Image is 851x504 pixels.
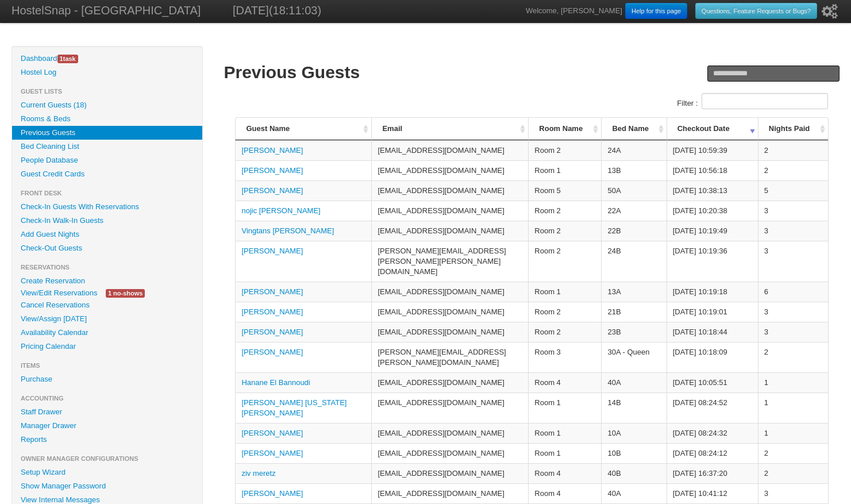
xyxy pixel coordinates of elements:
a: Check-In Walk-In Guests [12,214,202,228]
a: Reports [12,433,202,447]
a: [PERSON_NAME] [241,247,303,255]
td: [DATE] 10:19:49 [667,221,758,241]
td: [DATE] 10:19:01 [667,302,758,322]
td: Room 2 [528,201,601,221]
li: Reservations [12,260,202,274]
a: Check-In Guests With Reservations [12,200,202,214]
th: Checkout Date: activate to sort column ascending [667,118,758,140]
td: Room 2 [528,322,601,342]
td: [DATE] 10:56:18 [667,160,758,180]
a: [PERSON_NAME] [241,449,303,457]
td: [DATE] 10:38:13 [667,180,758,201]
a: [PERSON_NAME] [241,328,303,336]
li: Owner Manager Configurations [12,452,202,465]
td: [EMAIL_ADDRESS][DOMAIN_NAME] [371,201,528,221]
span: 1 [60,55,63,62]
td: 50A [601,180,666,201]
td: 22A [601,201,666,221]
th: Nights Paid: activate to sort column ascending [758,118,828,140]
th: Email: activate to sort column ascending [371,118,528,140]
a: Check-Out Guests [12,241,202,255]
td: 2 [758,160,828,180]
a: Pricing Calendar [12,340,202,353]
td: [EMAIL_ADDRESS][DOMAIN_NAME] [371,322,528,342]
th: Room Name: activate to sort column ascending [528,118,601,140]
td: 2 [758,342,828,372]
td: 3 [758,221,828,241]
td: 3 [758,483,828,503]
td: Room 4 [528,463,601,483]
td: [DATE] 10:18:09 [667,342,758,372]
td: [DATE] 10:59:39 [667,140,758,160]
td: Room 2 [528,221,601,241]
td: Room 3 [528,342,601,372]
li: Items [12,359,202,372]
td: [EMAIL_ADDRESS][DOMAIN_NAME] [371,423,528,443]
a: [PERSON_NAME] [241,287,303,296]
a: Questions, Feature Requests or Bugs? [695,3,817,19]
td: 2 [758,443,828,463]
td: [EMAIL_ADDRESS][DOMAIN_NAME] [371,443,528,463]
a: Dashboard1task [12,52,202,66]
td: 3 [758,241,828,282]
td: [EMAIL_ADDRESS][DOMAIN_NAME] [371,372,528,393]
td: 30A - Queen [601,342,666,372]
h1: Previous Guests [224,62,840,83]
a: Previous Guests [12,126,202,140]
td: [DATE] 10:05:51 [667,372,758,393]
td: [DATE] 10:41:12 [667,483,758,503]
a: Add Guest Nights [12,228,202,241]
td: 23B [601,322,666,342]
td: [DATE] 08:24:12 [667,443,758,463]
a: Current Guests (18) [12,98,202,112]
a: Help for this page [625,3,687,19]
td: 13B [601,160,666,180]
a: [PERSON_NAME] [241,186,303,195]
td: Room 5 [528,180,601,201]
a: Guest Credit Cards [12,167,202,181]
td: [EMAIL_ADDRESS][DOMAIN_NAME] [371,483,528,503]
td: 1 [758,423,828,443]
td: Room 1 [528,282,601,302]
td: Room 1 [528,160,601,180]
a: Manager Drawer [12,419,202,433]
td: Room 2 [528,241,601,282]
td: [EMAIL_ADDRESS][DOMAIN_NAME] [371,140,528,160]
a: Cancel Reservations [12,298,202,312]
span: (18:11:03) [269,4,321,17]
a: Bed Cleaning List [12,140,202,153]
td: Room 1 [528,443,601,463]
td: 10A [601,423,666,443]
a: 1 no-shows [97,287,153,299]
td: [DATE] 08:24:32 [667,423,758,443]
td: 40B [601,463,666,483]
td: 6 [758,282,828,302]
td: 2 [758,140,828,160]
a: People Database [12,153,202,167]
td: Room 4 [528,372,601,393]
th: Guest Name: activate to sort column ascending [235,118,371,140]
td: Room 4 [528,483,601,503]
td: Room 2 [528,140,601,160]
a: Staff Drawer [12,405,202,419]
a: [PERSON_NAME] [241,429,303,437]
li: Guest Lists [12,84,202,98]
a: View/Edit Reservations [12,287,106,299]
a: View/Assign [DATE] [12,312,202,326]
a: Hanane El Bannoudi [241,378,310,387]
td: [EMAIL_ADDRESS][DOMAIN_NAME] [371,180,528,201]
td: [DATE] 10:20:38 [667,201,758,221]
td: 2 [758,463,828,483]
td: 13A [601,282,666,302]
a: ziv meretz [241,469,275,478]
td: 40A [601,372,666,393]
span: task [57,55,78,63]
a: [PERSON_NAME] [241,166,303,175]
a: Rooms & Beds [12,112,202,126]
td: 1 [758,393,828,423]
td: [DATE] 10:19:18 [667,282,758,302]
a: [PERSON_NAME] [241,348,303,356]
span: 1 no-shows [106,289,145,298]
li: Front Desk [12,186,202,200]
a: nojic [PERSON_NAME] [241,206,320,215]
